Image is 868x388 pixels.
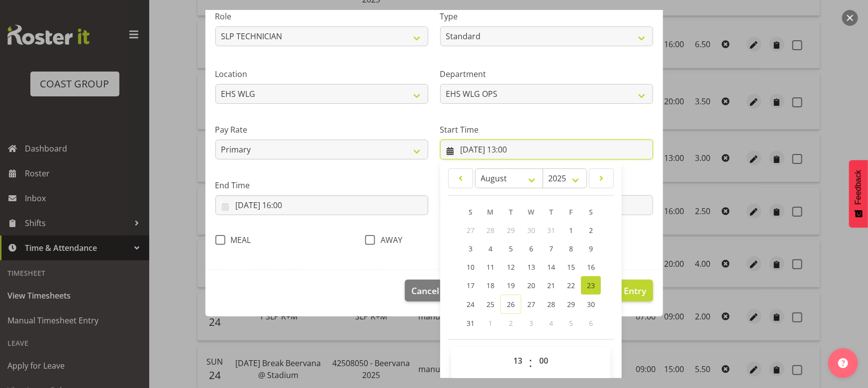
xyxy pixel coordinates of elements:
[549,244,553,253] span: 7
[509,207,513,217] span: T
[567,262,575,272] span: 15
[528,207,535,217] span: W
[440,140,653,159] input: Click to select...
[461,258,481,276] a: 10
[581,239,601,258] a: 9
[215,179,428,191] label: End Time
[215,68,428,80] label: Location
[527,262,535,272] span: 13
[225,235,251,245] span: MEAL
[529,318,533,328] span: 3
[529,351,533,376] span: :
[440,10,653,22] label: Type
[527,226,535,235] span: 30
[486,226,494,235] span: 28
[509,244,513,253] span: 5
[467,262,475,272] span: 10
[838,358,848,368] img: help-xxl-2.png
[561,239,581,258] a: 8
[487,207,494,217] span: M
[467,318,475,328] span: 31
[488,318,492,328] span: 1
[527,281,535,290] span: 20
[589,244,593,253] span: 9
[529,244,533,253] span: 6
[569,226,573,235] span: 1
[481,295,500,314] a: 25
[507,262,515,272] span: 12
[469,244,473,253] span: 3
[486,300,494,309] span: 25
[589,318,593,328] span: 6
[440,124,653,136] label: Start Time
[486,262,494,272] span: 11
[509,318,513,328] span: 2
[411,284,439,297] span: Cancel
[569,244,573,253] span: 8
[405,280,446,302] button: Cancel
[589,226,593,235] span: 2
[561,258,581,276] a: 15
[500,295,521,314] a: 26
[469,207,473,217] span: S
[440,68,653,80] label: Department
[500,276,521,295] a: 19
[561,276,581,295] a: 22
[541,258,561,276] a: 14
[547,300,555,309] span: 28
[467,226,475,235] span: 27
[561,221,581,239] a: 1
[561,295,581,314] a: 29
[461,239,481,258] a: 3
[587,262,595,272] span: 16
[581,295,601,314] a: 30
[481,276,500,295] a: 18
[854,170,863,205] span: Feedback
[541,239,561,258] a: 7
[521,276,541,295] a: 20
[215,195,428,215] input: Click to select...
[521,295,541,314] a: 27
[549,207,553,217] span: T
[581,258,601,276] a: 16
[567,281,575,290] span: 22
[375,235,402,245] span: AWAY
[461,314,481,332] a: 31
[500,239,521,258] a: 5
[541,295,561,314] a: 28
[215,10,428,22] label: Role
[587,281,595,290] span: 23
[488,244,492,253] span: 4
[581,276,601,295] a: 23
[589,207,593,217] span: S
[467,300,475,309] span: 24
[567,300,575,309] span: 29
[500,258,521,276] a: 12
[461,295,481,314] a: 24
[461,276,481,295] a: 17
[547,262,555,272] span: 14
[481,258,500,276] a: 11
[481,239,500,258] a: 4
[527,300,535,309] span: 27
[521,258,541,276] a: 13
[569,318,573,328] span: 5
[467,281,475,290] span: 17
[587,300,595,309] span: 30
[521,239,541,258] a: 6
[547,226,555,235] span: 31
[486,281,494,290] span: 18
[570,207,573,217] span: F
[549,318,553,328] span: 4
[541,276,561,295] a: 21
[507,226,515,235] span: 29
[849,160,868,228] button: Feedback - Show survey
[507,300,515,309] span: 26
[215,124,428,136] label: Pay Rate
[581,221,601,239] a: 2
[507,281,515,290] span: 19
[547,281,555,290] span: 21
